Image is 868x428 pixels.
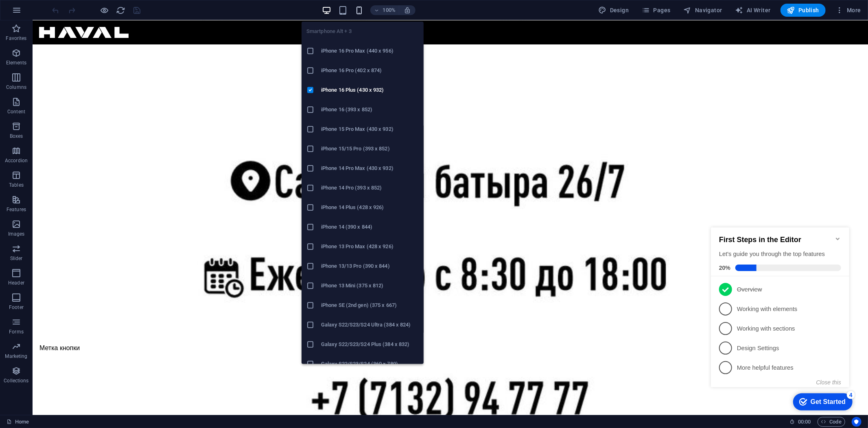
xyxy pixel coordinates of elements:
[798,417,811,427] span: 00 00
[321,300,419,310] h6: iPhone SE (2nd gen) (375 x 667)
[3,123,142,142] li: Design Settings
[4,377,28,384] p: Collections
[781,4,826,17] button: Publish
[5,353,27,360] p: Marketing
[821,417,842,427] span: Code
[321,281,419,291] h6: iPhone 13 Mini (375 x 812)
[100,5,109,15] button: Click here to leave preview mode and continue editing
[3,64,142,84] li: Overview
[103,183,138,190] div: Get Started
[732,4,774,17] button: AI Writer
[404,7,411,14] i: On resize automatically adjust zoom level to fit chosen device.
[321,261,419,271] h6: iPhone 13/13 Pro (390 x 844)
[370,5,399,15] button: 100%
[8,231,25,237] p: Images
[116,6,126,15] i: Reload page
[5,157,28,164] p: Accordion
[9,304,24,311] p: Footer
[11,49,28,55] span: 20%
[852,417,861,427] button: Usercentrics
[127,20,133,26] div: Minimize checklist
[29,148,127,157] p: More helpful features
[321,85,419,95] h6: iPhone 16 Plus (430 x 932)
[7,417,29,427] a: Click to cancel selection. Double-click to open Pages
[9,329,24,335] p: Forms
[321,66,419,75] h6: iPhone 16 Pro (402 x 874)
[832,4,864,17] button: More
[680,4,726,17] button: Navigator
[321,340,419,349] h6: Galaxy S22/S23/S24 Plus (384 x 832)
[85,178,145,195] div: Get Started 4 items remaining, 20% complete
[8,280,24,286] p: Header
[10,255,23,262] p: Slider
[321,203,419,212] h6: iPhone 14 Plus (428 x 926)
[321,144,419,154] h6: iPhone 15/15 Pro (393 x 852)
[321,105,419,115] h6: iPhone 16 (393 x 852)
[321,320,419,330] h6: Galaxy S22/S23/S24 Ultra (384 x 824)
[735,6,771,14] span: AI Writer
[3,142,142,162] li: More helpful features
[109,163,133,170] button: Close this
[7,206,26,213] p: Features
[321,163,419,173] h6: iPhone 14 Pro Max (430 x 932)
[11,34,133,43] div: Let's guide you through the top features
[6,60,27,66] p: Elements
[6,84,26,90] p: Columns
[818,417,845,427] button: Code
[9,182,24,188] p: Tables
[29,89,127,98] p: Working with elements
[7,108,25,115] p: Content
[321,124,419,134] h6: iPhone 15 Pro Max (430 x 932)
[789,417,811,427] h6: Session time
[595,4,632,17] div: Design (Ctrl+Alt+Y)
[787,6,819,14] span: Publish
[29,109,127,117] p: Working with sections
[638,4,673,17] button: Pages
[321,242,419,252] h6: iPhone 13 Pro Max (428 x 926)
[6,35,26,42] p: Favorites
[321,359,419,369] h6: Galaxy S22/S23/S24 (360 x 780)
[3,103,142,123] li: Working with sections
[321,222,419,232] h6: iPhone 14 (390 x 844)
[139,175,147,183] div: 4
[321,46,419,56] h6: iPhone 16 Pro Max (440 x 956)
[595,4,632,17] button: Design
[599,6,629,14] span: Design
[684,6,722,14] span: Navigator
[10,133,23,139] p: Boxes
[642,6,670,14] span: Pages
[29,70,127,78] p: Overview
[29,128,127,137] p: Design Settings
[804,419,805,425] span: :
[383,5,396,15] h6: 100%
[116,5,126,15] button: reload
[321,183,419,193] h6: iPhone 14 Pro (393 x 852)
[11,20,133,29] h2: First Steps in the Editor
[3,84,142,103] li: Working with elements
[835,6,861,14] span: More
